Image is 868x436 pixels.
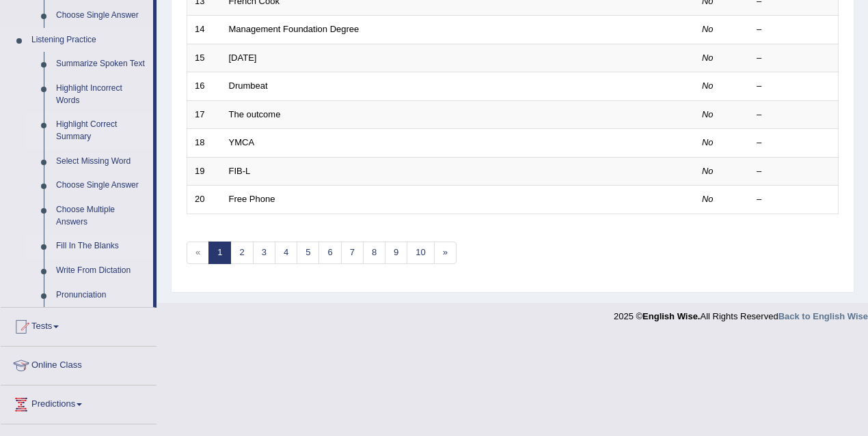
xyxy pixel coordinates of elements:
[642,311,700,321] strong: English Wise.
[757,108,830,121] div: –
[229,109,281,119] a: The outcome
[187,186,221,214] td: 20
[1,347,157,381] a: Online Class
[1,308,157,342] a: Tests
[757,23,830,36] div: –
[50,234,153,259] a: Fill In The Blanks
[50,76,153,113] a: Highlight Incorrect Words
[778,311,868,321] a: Back to English Wise
[187,44,221,72] td: 15
[187,72,221,101] td: 16
[757,52,830,65] div: –
[702,109,714,119] em: No
[363,242,385,264] a: 8
[757,80,830,93] div: –
[702,24,714,34] em: No
[187,129,221,158] td: 18
[50,149,153,174] a: Select Missing Word
[229,166,251,176] a: FIB-L
[702,166,714,176] em: No
[318,242,341,264] a: 6
[757,165,830,178] div: –
[50,259,153,283] a: Write From Dictation
[1,386,157,420] a: Predictions
[702,137,714,147] em: No
[187,100,221,129] td: 17
[407,242,434,264] a: 10
[253,242,275,264] a: 3
[230,242,253,264] a: 2
[702,194,714,204] em: No
[702,81,714,91] em: No
[187,157,221,186] td: 19
[50,173,153,198] a: Choose Single Answer
[229,24,360,34] a: Management Foundation Degree
[341,242,364,264] a: 7
[50,3,153,28] a: Choose Single Answer
[297,242,319,264] a: 5
[229,81,268,91] a: Drumbeat
[702,53,714,63] em: No
[187,242,209,264] span: «
[50,113,153,149] a: Highlight Correct Summary
[229,137,255,147] a: YMCA
[275,242,297,264] a: 4
[208,242,231,264] a: 1
[385,242,407,264] a: 9
[25,28,153,53] a: Listening Practice
[50,283,153,308] a: Pronunciation
[50,52,153,76] a: Summarize Spoken Text
[187,16,221,44] td: 14
[229,53,257,63] a: [DATE]
[434,242,457,264] a: »
[757,193,830,206] div: –
[757,136,830,149] div: –
[614,303,868,323] div: 2025 © All Rights Reserved
[229,194,275,204] a: Free Phone
[50,198,153,234] a: Choose Multiple Answers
